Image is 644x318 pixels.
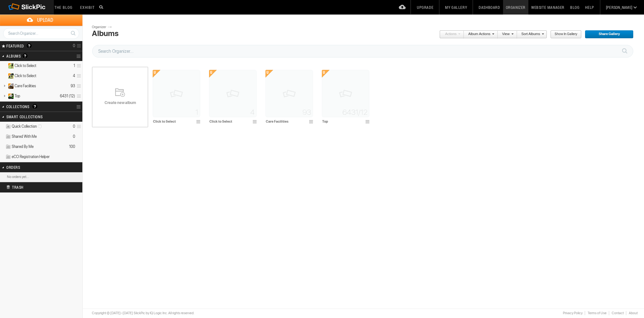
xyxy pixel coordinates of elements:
[1,63,7,68] a: Expand
[209,119,251,124] input: Click to Select
[585,311,609,315] a: Terms of Use
[12,124,44,129] span: Quick Collection
[6,102,60,111] h2: Collections
[560,311,585,315] a: Privacy Policy
[585,30,629,39] span: Share Gallery
[265,70,313,117] img: pix.gif
[15,94,20,99] span: Top
[498,30,513,39] a: View
[1,73,7,78] a: Expand
[6,112,60,121] h2: Smart Collections
[195,110,198,115] span: 1
[67,28,79,39] a: Search
[92,45,633,58] input: Search Organizer...
[5,94,14,99] ins: Unlisted Album
[5,73,14,79] ins: Unlisted Album
[12,134,37,139] span: Shared With Me
[6,162,60,172] h2: Orders
[92,100,148,105] span: Create new album
[250,110,255,115] span: 4
[517,30,544,39] a: Sort Albums
[98,3,106,11] input: Search photos on SlickPic...
[15,63,36,68] span: Click to Select
[303,110,311,115] span: 93
[5,63,14,69] ins: Unlisted Album
[6,51,60,61] h2: Albums
[265,119,307,124] input: Care Facilities
[550,30,582,39] a: Show in Gallery
[550,30,577,39] span: Show in Gallery
[609,311,626,315] a: Contact
[12,154,50,159] span: eCO Registration Helper
[6,182,65,192] h2: Trash
[153,119,194,124] input: Click to Select
[322,119,364,124] input: Top
[8,15,82,26] span: Upload
[12,144,34,149] span: Shared By Me
[5,134,11,139] img: ico_album_coll.png
[5,154,11,160] img: ico_album_coll.png
[464,30,494,39] a: Album Actions
[322,70,369,117] img: pix.gif
[92,29,118,38] div: Albums
[3,28,79,39] input: Search Organizer...
[7,175,29,179] b: No orders yet...
[5,83,14,89] ins: Unlisted Album
[626,311,638,315] a: About
[92,311,194,316] div: Copyright © [DATE]–[DATE] SlickPic by IQ Logic Inc. All rights reserved.
[342,110,367,115] span: 6431/12
[4,43,24,48] span: FEATURED
[5,144,11,150] img: ico_album_coll.png
[439,30,460,39] a: Actions
[76,102,82,111] a: Collection Options
[153,70,200,117] img: pix.gif
[15,73,36,78] span: Click to Select
[5,124,11,129] img: ico_album_quick.png
[209,70,257,117] img: pix.gif
[15,83,36,89] span: Care Facilities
